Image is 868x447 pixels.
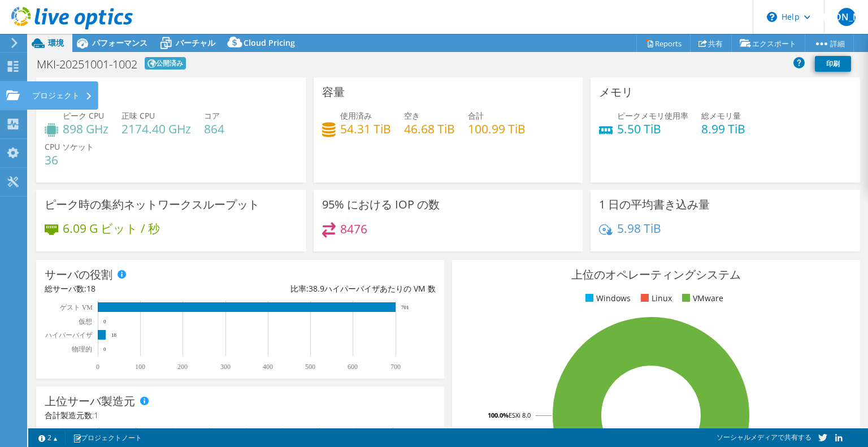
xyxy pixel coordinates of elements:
[72,345,92,353] text: 物理的
[731,34,805,52] a: エクスポート
[305,363,315,371] text: 500
[404,123,455,135] h4: 46.68 TiB
[837,8,856,26] span: [PERSON_NAME]
[220,363,231,371] text: 300
[45,198,259,211] h3: ピーク時の集約ネットワークスループット
[240,283,436,295] div: 比率: ハイパーバイザあたりの VM 数
[309,283,324,294] span: 38.9
[701,110,741,121] span: 総メモリ量
[348,363,358,371] text: 600
[617,222,661,235] h4: 5.98 TiB
[45,141,94,152] span: CPU ソケット
[48,37,64,48] span: 環境
[63,222,160,235] h4: 6.09 G ビット / 秒
[404,110,420,121] span: 空き
[63,110,104,121] span: ピーク CPU
[31,431,66,445] a: 2
[135,363,145,371] text: 100
[340,110,372,121] span: 使用済み
[204,123,224,135] h4: 864
[63,123,108,135] h4: 898 GHz
[103,319,106,324] text: 0
[145,57,186,70] span: 公開済み
[599,198,710,211] h3: 1 日の平均書き込み量
[204,110,220,121] span: コア
[509,411,531,419] tspan: ESXi 8.0
[401,305,409,310] text: 701
[636,34,691,52] a: Reports
[340,223,367,235] h4: 8476
[322,86,345,98] h3: 容量
[45,283,240,295] div: 総サーバ数:
[92,37,147,48] span: パフォーマンス
[37,59,137,70] h1: MKI-20251001-1002
[488,411,509,419] tspan: 100.0%
[103,346,106,352] text: 0
[27,81,98,110] div: プロジェクト
[390,363,401,371] text: 700
[176,37,215,48] span: バーチャル
[583,292,631,305] li: Windows
[111,332,117,338] text: 18
[94,410,98,420] span: 1
[701,123,745,135] h4: 8.99 TiB
[45,331,93,339] text: ハイパーバイザ
[263,363,273,371] text: 400
[599,86,633,98] h3: メモリ
[617,123,688,135] h4: 5.50 TiB
[121,110,155,121] span: 正味 CPU
[78,318,92,326] text: 仮想
[121,123,191,135] h4: 2174.40 GHz
[690,34,732,52] a: 共有
[340,123,391,135] h4: 54.31 TiB
[617,110,688,121] span: ピークメモリ使用率
[468,123,526,135] h4: 100.99 TiB
[815,56,851,72] a: 印刷
[65,431,150,445] a: プロジェクトノート
[322,198,440,211] h3: 95% における IOP の数
[805,34,854,52] a: 詳細
[45,395,135,407] h3: 上位サーバ製造元
[45,268,112,281] h3: サーバの役割
[468,110,484,121] span: 合計
[177,363,188,371] text: 200
[60,303,93,311] text: ゲスト VM
[717,432,811,442] span: ソーシャルメディアで共有する
[638,292,672,305] li: Linux
[86,283,96,294] span: 18
[679,292,723,305] li: VMware
[96,363,99,371] text: 0
[45,154,94,166] h4: 36
[461,268,852,281] h3: 上位のオペレーティングシステム
[45,409,436,422] h4: 合計製造元数:
[244,37,295,48] span: Cloud Pricing
[767,12,777,22] svg: \n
